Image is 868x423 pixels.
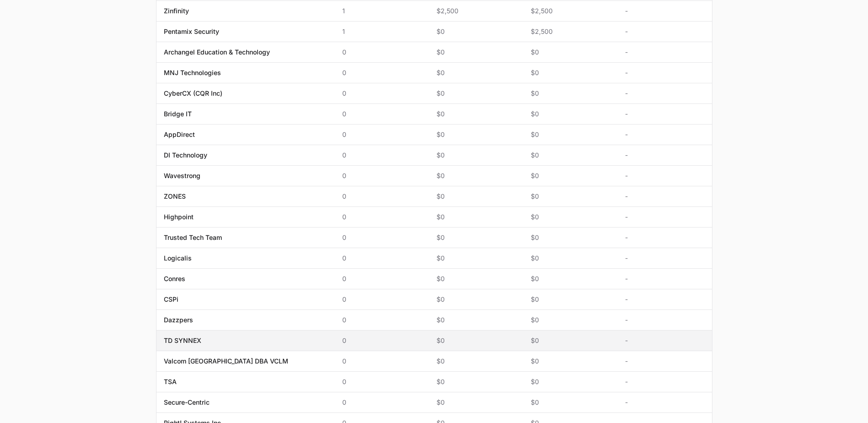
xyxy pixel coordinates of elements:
span: $0 [531,295,610,304]
span: TSA [164,377,177,386]
span: - [625,89,705,98]
span: $0 [531,212,610,222]
span: $0 [437,315,516,325]
span: $0 [437,254,516,263]
span: - [625,192,705,201]
span: 0 [342,151,422,160]
span: Highpoint [164,212,194,222]
span: $0 [437,192,516,201]
span: $0 [531,274,610,283]
span: 0 [342,48,422,57]
span: $0 [437,233,516,242]
span: $0 [437,398,516,407]
span: $0 [531,336,610,345]
span: - [625,398,705,407]
span: $0 [531,398,610,407]
span: $0 [531,315,610,325]
span: 0 [342,398,422,407]
span: 0 [342,130,422,139]
span: - [625,151,705,160]
span: 0 [342,254,422,263]
span: 0 [342,68,422,77]
span: $0 [531,48,610,57]
span: MNJ Technologies [164,68,221,77]
span: Wavestrong [164,171,200,180]
span: - [625,109,705,119]
span: - [625,212,705,222]
span: $0 [437,274,516,283]
span: $0 [437,68,516,77]
span: 0 [342,109,422,119]
span: $0 [437,295,516,304]
span: CyberCX (CQR Inc) [164,89,222,98]
span: CSPi [164,295,178,304]
span: 0 [342,192,422,201]
span: $0 [437,151,516,160]
span: - [625,295,705,304]
span: 0 [342,336,422,345]
span: $0 [437,336,516,345]
span: $0 [531,254,610,263]
span: 0 [342,89,422,98]
span: Zinfinity [164,6,189,16]
span: $0 [437,212,516,222]
span: 0 [342,233,422,242]
span: Secure-Centric [164,398,210,407]
span: 0 [342,295,422,304]
span: - [625,27,705,36]
span: 0 [342,315,422,325]
span: Logicalis [164,254,192,263]
span: 0 [342,171,422,180]
span: Archangel Education & Technology [164,48,270,57]
span: $0 [531,130,610,139]
span: - [625,233,705,242]
span: 0 [342,274,422,283]
span: $0 [531,89,610,98]
span: 0 [342,357,422,366]
span: $0 [531,68,610,77]
span: - [625,48,705,57]
span: $0 [437,27,516,36]
span: $0 [437,109,516,119]
span: $0 [531,109,610,119]
span: 0 [342,377,422,386]
span: $0 [531,377,610,386]
span: Valcom [GEOGRAPHIC_DATA] DBA VCLM [164,357,288,366]
span: $0 [437,48,516,57]
span: $0 [531,192,610,201]
span: - [625,171,705,180]
span: $2,500 [531,27,610,36]
span: - [625,254,705,263]
span: - [625,68,705,77]
span: $0 [437,377,516,386]
span: DI Technology [164,151,207,160]
span: $0 [437,357,516,366]
span: $0 [437,89,516,98]
span: Conres [164,274,185,283]
span: $0 [531,151,610,160]
span: ZONES [164,192,186,201]
span: 1 [342,27,422,36]
span: 1 [342,6,422,16]
span: $0 [437,171,516,180]
span: Dazzpers [164,315,193,325]
span: $0 [437,130,516,139]
span: - [625,274,705,283]
span: - [625,336,705,345]
span: AppDirect [164,130,195,139]
span: $2,500 [531,6,610,16]
span: 0 [342,212,422,222]
span: - [625,377,705,386]
span: Bridge IT [164,109,192,119]
span: - [625,6,705,16]
span: $0 [531,171,610,180]
span: Pentamix Security [164,27,219,36]
span: $0 [531,357,610,366]
span: Trusted Tech Team [164,233,222,242]
span: - [625,315,705,325]
span: TD SYNNEX [164,336,201,345]
span: - [625,130,705,139]
span: $2,500 [437,6,516,16]
span: $0 [531,233,610,242]
span: - [625,357,705,366]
